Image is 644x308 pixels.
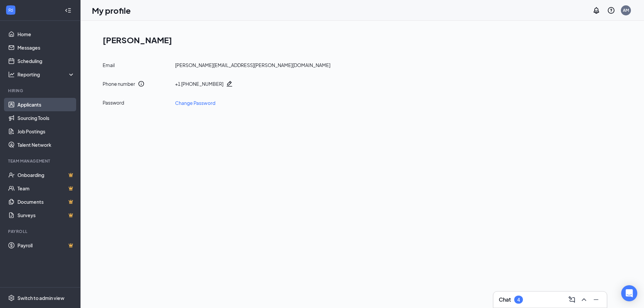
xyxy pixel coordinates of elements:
div: Team Management [8,158,73,164]
svg: ChevronUp [580,296,588,304]
div: Open Intercom Messenger [621,285,637,301]
a: DocumentsCrown [17,195,75,208]
a: SurveysCrown [17,208,75,222]
h1: [PERSON_NAME] [103,34,627,46]
button: Minimize [591,294,601,305]
div: Password [103,99,170,107]
svg: Analysis [8,71,15,78]
div: Reporting [17,71,75,78]
a: Change Password [175,99,215,107]
svg: Notifications [592,6,600,14]
svg: Pencil [226,80,233,87]
svg: Minimize [592,296,600,304]
div: Hiring [8,88,73,94]
a: TeamCrown [17,182,75,195]
div: [PERSON_NAME][EMAIL_ADDRESS][PERSON_NAME][DOMAIN_NAME] [175,62,330,68]
a: Messages [17,41,75,54]
a: OnboardingCrown [17,168,75,182]
svg: Collapse [65,7,71,14]
svg: QuestionInfo [607,6,615,14]
a: Scheduling [17,54,75,68]
button: ComposeMessage [567,294,577,305]
h1: My profile [92,5,131,16]
a: Sourcing Tools [17,111,75,125]
svg: Info [138,80,145,87]
svg: Settings [8,295,15,301]
div: Email [103,62,170,68]
div: Switch to admin view [17,295,64,301]
svg: WorkstreamLogo [7,7,14,13]
div: Phone number [103,80,135,87]
h3: Chat [499,296,511,303]
a: Job Postings [17,125,75,138]
div: Payroll [8,229,73,234]
a: Applicants [17,98,75,111]
a: Home [17,27,75,41]
a: PayrollCrown [17,239,75,252]
svg: ComposeMessage [568,296,576,304]
div: AM [623,7,629,13]
div: 4 [517,297,520,303]
button: ChevronUp [579,294,589,305]
div: + 1 [PHONE_NUMBER] [175,80,223,87]
a: Talent Network [17,138,75,151]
